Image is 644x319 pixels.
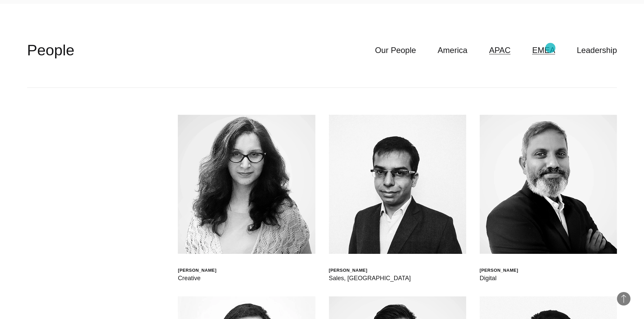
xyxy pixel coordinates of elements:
[329,273,411,283] div: Sales, [GEOGRAPHIC_DATA]
[178,273,216,283] div: Creative
[480,273,518,283] div: Digital
[375,44,416,57] a: Our People
[329,267,411,273] div: [PERSON_NAME]
[532,44,555,57] a: EMEA
[178,115,315,254] img: Anjali Dutta
[577,44,617,57] a: Leadership
[480,115,617,254] img: Balasubramanian S.
[617,292,630,305] button: Back to Top
[178,267,216,273] div: [PERSON_NAME]
[489,44,511,57] a: APAC
[480,267,518,273] div: [PERSON_NAME]
[438,44,468,57] a: America
[27,40,74,60] h2: People
[329,115,466,254] img: Atin Mehra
